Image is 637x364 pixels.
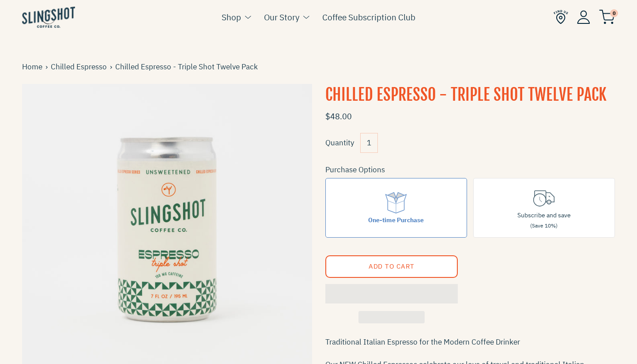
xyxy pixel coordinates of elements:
[368,262,414,270] span: Add to Cart
[599,10,615,24] img: cart
[325,334,615,349] p: Traditional Italian Espresso for the Modern Coffee Drinker
[610,9,618,17] span: 0
[115,61,261,73] span: Chilled Espresso - Triple Shot Twelve Pack
[554,10,568,24] img: Find Us
[325,138,354,148] label: Quantity
[368,215,424,225] div: One-time Purchase
[22,61,45,73] a: Home
[51,61,110,73] a: Chilled Espresso
[325,164,385,176] legend: Purchase Options
[45,61,51,73] span: ›
[110,61,115,73] span: ›
[325,255,458,278] button: Add to Cart
[322,11,415,24] a: Coffee Subscription Club
[264,11,299,24] a: Our Story
[222,11,241,24] a: Shop
[325,84,615,106] h1: Chilled Espresso - Triple Shot Twelve Pack
[325,111,352,121] span: $48.00
[599,11,615,22] a: 0
[517,211,571,219] span: Subscribe and save
[530,222,558,229] span: (Save 10%)
[577,10,590,24] img: Account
